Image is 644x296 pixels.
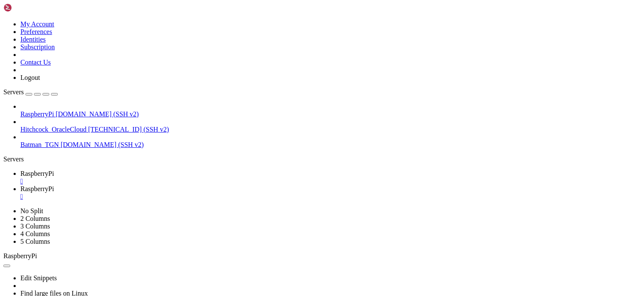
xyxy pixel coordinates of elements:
[20,170,54,177] span: RaspberryPi
[3,88,24,96] span: Servers
[20,141,641,149] a: Batman_TGN [DOMAIN_NAME] (SSH v2)
[20,238,50,245] a: 5 Columns
[65,11,69,20] div: (15, 1)
[20,126,641,133] a: Hitchcock_OracleCloud [TECHNICAL_ID] (SSH v2)
[3,3,534,11] x-row: Last login: [DATE] from [TECHNICAL_ID]
[20,110,54,118] span: RaspberryPi
[3,11,71,20] span: pi.[PERSON_NAME]
[20,178,641,185] a: 
[20,126,87,133] span: Hitchcock_OracleCloud
[20,215,50,222] a: 2 Columns
[20,118,641,133] li: Hitchcock_OracleCloud [TECHNICAL_ID] (SSH v2)
[20,193,641,200] a: 
[20,59,51,66] a: Contact Us
[20,28,52,35] a: Preferences
[61,141,144,148] span: [DOMAIN_NAME] (SSH v2)
[20,207,43,214] a: No Split
[3,88,58,96] a: Servers
[71,11,76,20] span: ~
[56,110,139,118] span: [DOMAIN_NAME] (SSH v2)
[20,74,40,81] a: Logout
[20,20,54,28] a: My Account
[20,133,641,149] li: Batman_TGN [DOMAIN_NAME] (SSH v2)
[3,3,52,12] img: Shellngn
[20,141,59,148] span: Batman_TGN
[20,103,641,118] li: RaspberryPi [DOMAIN_NAME] (SSH v2)
[3,155,641,163] div: Servers
[20,274,57,282] a: Edit Snippets
[20,170,641,185] a: RaspberryPi
[20,36,46,43] a: Identities
[20,185,641,200] a: RaspberryPi
[20,43,55,51] a: Subscription
[20,185,54,192] span: RaspberryPi
[20,110,641,118] a: RaspberryPi [DOMAIN_NAME] (SSH v2)
[76,11,80,20] span: #
[20,223,50,230] a: 3 Columns
[3,252,37,259] span: RaspberryPi
[88,126,169,133] span: [TECHNICAL_ID] (SSH v2)
[20,230,50,237] a: 4 Columns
